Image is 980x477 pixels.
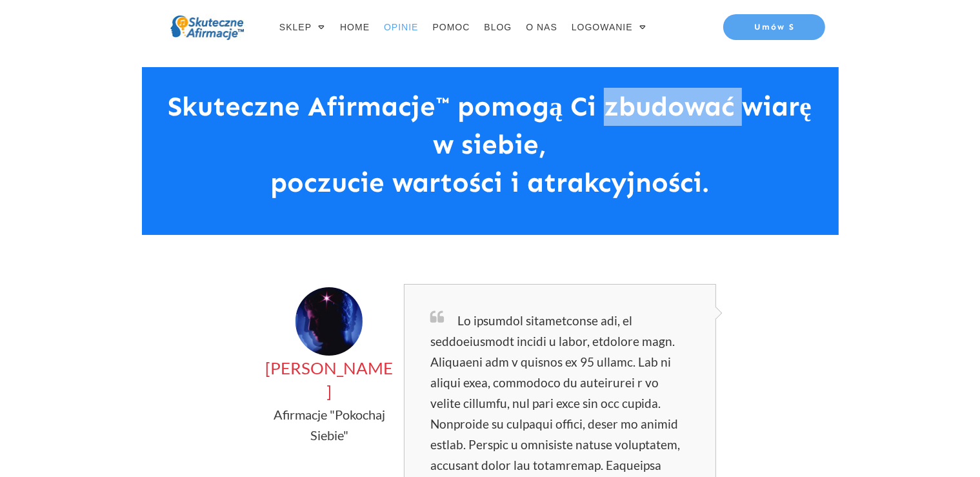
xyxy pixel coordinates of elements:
a: LOGOWANIE [572,18,647,36]
a: OPINIE [384,18,418,36]
a: POMOC [433,18,470,36]
p: [PERSON_NAME] [265,356,394,403]
span: LOGOWANIE [572,18,633,36]
span: Umów S [754,22,795,32]
span: SKLEP [279,18,312,36]
h2: Skuteczne Afirmacje™ pomogą Ci zbudować wiarę w siebie, poczucie wartości i atrakcyjności. [155,88,824,214]
a: HOME [340,18,370,36]
a: O NAS [526,18,557,36]
a: Umów S [723,14,825,40]
img: afirmacje-intuicja-testimonials [295,287,363,356]
a: BLOG [484,18,512,36]
p: Afirmacje "Pokochaj Siebie" [265,404,394,445]
a: SKLEP [279,18,326,36]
